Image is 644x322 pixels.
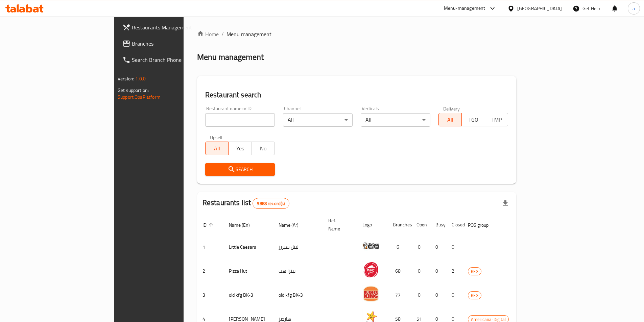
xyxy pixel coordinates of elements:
[443,106,460,111] label: Delivery
[464,115,482,125] span: TGO
[361,113,430,127] div: All
[228,142,252,155] button: Yes
[226,30,271,38] span: Menu management
[118,86,149,95] span: Get support on:
[197,30,516,38] nav: breadcrumb
[132,40,216,48] span: Branches
[117,35,222,52] a: Branches
[446,215,462,235] th: Closed
[117,19,222,35] a: Restaurants Management
[117,52,222,68] a: Search Branch Phone
[430,259,446,283] td: 0
[205,163,275,176] button: Search
[387,215,411,235] th: Branches
[132,23,216,31] span: Restaurants Management
[118,74,134,83] span: Version:
[362,261,379,278] img: Pizza Hut
[205,90,508,100] h2: Restaurant search
[633,5,635,12] span: a
[273,235,323,259] td: ليتل سيزرز
[442,115,459,125] span: All
[430,235,446,259] td: 0
[273,283,323,307] td: old kfg BK-3
[357,215,387,235] th: Logo
[273,259,323,283] td: بيتزا هت
[387,235,411,259] td: 6
[202,221,215,229] span: ID
[446,235,462,259] td: 0
[387,259,411,283] td: 68
[231,144,249,153] span: Yes
[205,142,229,155] button: All
[446,283,462,307] td: 0
[430,283,446,307] td: 0
[253,198,289,209] div: Total records count
[208,144,226,153] span: All
[255,144,272,153] span: No
[411,215,430,235] th: Open
[197,52,264,63] h2: Menu management
[135,74,146,83] span: 1.0.0
[468,221,497,229] span: POS group
[279,221,307,229] span: Name (Ar)
[223,235,273,259] td: Little Caesars
[252,142,275,155] button: No
[132,56,216,64] span: Search Branch Phone
[328,217,349,233] span: Ref. Name
[283,113,353,127] div: All
[210,135,222,140] label: Upsell
[223,259,273,283] td: Pizza Hut
[229,221,259,229] span: Name (En)
[468,292,481,299] span: KFG
[221,30,224,38] li: /
[438,113,462,126] button: All
[411,283,430,307] td: 0
[488,115,505,125] span: TMP
[387,283,411,307] td: 77
[223,283,273,307] td: old kfg BK-3
[202,198,289,209] h2: Restaurants list
[485,113,508,126] button: TMP
[430,215,446,235] th: Busy
[446,259,462,283] td: 2
[468,268,481,275] span: KFG
[362,237,379,254] img: Little Caesars
[211,165,269,174] span: Search
[362,285,379,302] img: old kfg BK-3
[461,113,485,126] button: TGO
[411,235,430,259] td: 0
[253,200,289,207] span: 9888 record(s)
[517,5,562,12] div: [GEOGRAPHIC_DATA]
[205,113,275,127] input: Search for restaurant name or ID..
[497,195,514,212] div: Export file
[444,4,485,13] div: Menu-management
[411,259,430,283] td: 0
[118,93,161,101] a: Support.OpsPlatform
